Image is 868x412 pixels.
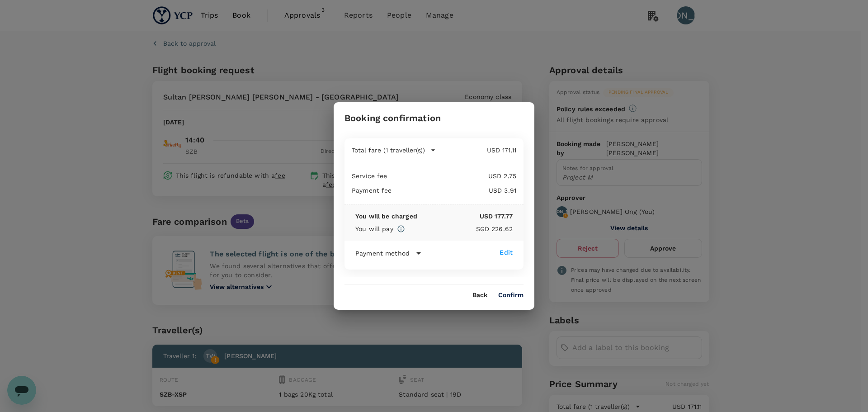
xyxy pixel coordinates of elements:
p: Service fee [352,171,387,180]
p: Payment fee [352,186,392,195]
button: Total fare (1 traveller(s)) [352,146,436,155]
p: USD 177.77 [417,212,513,221]
p: USD 2.75 [387,171,516,180]
p: SGD 226.62 [405,224,513,233]
p: You will pay [355,224,393,233]
p: Payment method [355,249,410,258]
p: You will be charged [355,212,417,221]
p: USD 3.91 [392,186,516,195]
button: Confirm [498,292,524,299]
p: USD 171.11 [436,146,516,155]
button: Back [472,292,487,299]
div: Edit [500,248,513,257]
p: Total fare (1 traveller(s)) [352,146,425,155]
h3: Booking confirmation [344,113,441,123]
